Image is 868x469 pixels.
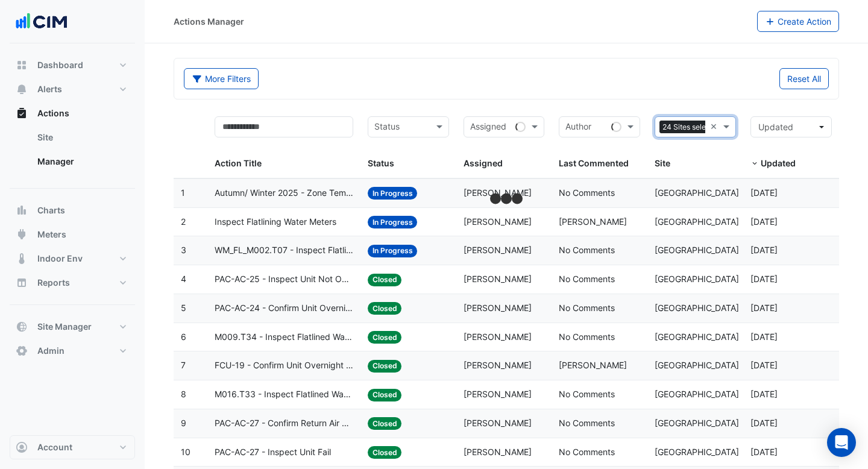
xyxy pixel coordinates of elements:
span: PAC-AC-27 - Confirm Return Air Damper Override Close (Energy Waste) [215,417,353,430]
div: Actions Manager [174,15,244,28]
span: PAC-AC-24 - Confirm Unit Overnight Operation (Energy Waste) [215,301,353,315]
span: Site [655,158,670,168]
button: Alerts [10,77,135,101]
span: [PERSON_NAME] [464,303,532,313]
span: 2025-07-03T14:12:56.189 [750,303,778,313]
span: Closed [368,274,402,286]
span: Charts [37,204,65,216]
span: 2025-07-03T14:10:19.423 [750,418,778,428]
span: No Comments [559,274,615,284]
span: Indoor Env [37,253,83,265]
span: No Comments [559,418,615,428]
app-icon: Admin [16,345,28,357]
app-icon: Actions [16,107,28,119]
span: WM_FL_M002.T07 - Inspect Flatlined Water Sub-Meter [215,244,353,257]
span: No Comments [559,187,615,198]
button: Actions [10,101,135,125]
span: No Comments [559,303,615,313]
span: M009.T34 - Inspect Flatlined Water Sub-Meter [215,330,353,344]
div: Actions [10,125,135,178]
span: 2025-07-03T14:12:29.782 [750,332,778,342]
span: Closed [368,417,402,430]
span: 2025-07-03T14:13:59.883 [750,216,778,227]
span: Closed [368,389,402,401]
span: Actions [37,107,69,119]
span: 2025-07-03T14:10:46.473 [750,389,778,399]
span: Action Title [215,158,262,168]
button: Charts [10,198,135,222]
span: In Progress [368,216,418,228]
span: Admin [37,345,64,357]
span: [GEOGRAPHIC_DATA] [655,303,739,313]
span: 2025-07-03T14:13:07.744 [750,274,778,284]
button: Reset All [779,68,829,89]
span: 3 [181,245,186,255]
span: [PERSON_NAME] [464,245,532,255]
span: Reports [37,277,70,289]
span: No Comments [559,447,615,457]
span: No Comments [559,245,615,255]
button: Indoor Env [10,247,135,271]
span: Assigned [464,158,503,168]
span: Dashboard [37,59,83,71]
span: 9 [181,418,186,428]
span: 2 [181,216,186,227]
span: [PERSON_NAME] [464,447,532,457]
span: PAC-AC-27 - Inspect Unit Fail [215,445,331,459]
span: [GEOGRAPHIC_DATA] [655,187,739,198]
span: 24 Sites selected [659,121,725,134]
span: [GEOGRAPHIC_DATA] [655,216,739,227]
app-icon: Site Manager [16,321,28,333]
button: Meters [10,222,135,247]
app-icon: Meters [16,228,28,241]
span: 1 [181,187,185,198]
span: Last Commented [559,158,629,168]
a: Site [28,125,135,150]
span: Closed [368,446,402,459]
app-icon: Charts [16,204,28,216]
span: [GEOGRAPHIC_DATA] [655,418,739,428]
span: Closed [368,360,402,373]
span: [PERSON_NAME] [464,187,532,198]
app-icon: Indoor Env [16,253,28,265]
span: [PERSON_NAME] [559,216,627,227]
button: More Filters [184,68,259,89]
span: 10 [181,447,190,457]
span: 7 [181,360,186,370]
span: No Comments [559,389,615,399]
button: Site Manager [10,315,135,339]
img: Company Logo [14,10,69,34]
button: Dashboard [10,53,135,77]
span: 2025-07-08T15:30:58.289 [750,187,778,198]
span: Updated [761,158,796,168]
button: Admin [10,339,135,363]
a: Manager [28,150,135,174]
button: Create Action [757,11,840,32]
span: [GEOGRAPHIC_DATA] [655,245,739,255]
div: Open Intercom Messenger [827,428,856,457]
span: [GEOGRAPHIC_DATA] [655,274,739,284]
span: [PERSON_NAME] [464,216,532,227]
span: [GEOGRAPHIC_DATA] [655,389,739,399]
span: In Progress [368,245,418,257]
app-icon: Dashboard [16,59,28,71]
app-icon: Alerts [16,83,28,95]
span: 5 [181,303,186,313]
span: FCU-19 - Confirm Unit Overnight Operation (Energy Waste) [215,359,353,373]
span: Autumn/ Winter 2025 - Zone Temp Setpoint and Deadband Alignment [BEEP] [215,186,353,200]
span: M016.T33 - Inspect Flatlined Water Sub-Meter [215,388,353,401]
span: Meters [37,228,66,241]
span: 8 [181,389,186,399]
span: Site Manager [37,321,92,333]
span: No Comments [559,332,615,342]
button: Account [10,435,135,459]
span: Status [368,158,394,168]
span: 2025-07-03T14:13:10.744 [750,245,778,255]
span: [GEOGRAPHIC_DATA] [655,332,739,342]
span: 4 [181,274,186,284]
span: Updated [758,122,793,132]
span: [PERSON_NAME] [464,332,532,342]
span: Alerts [37,83,62,95]
span: [PERSON_NAME] [559,360,627,370]
span: Closed [368,302,402,315]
